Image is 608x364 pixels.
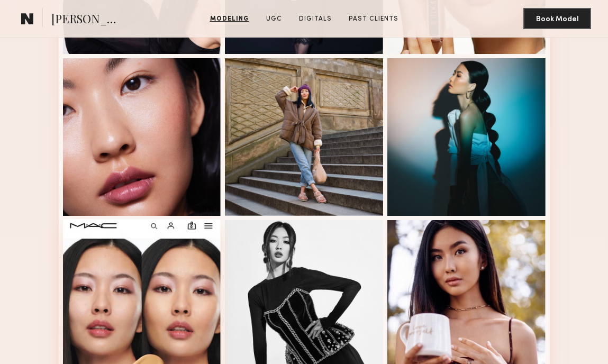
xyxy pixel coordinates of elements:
[295,14,336,24] a: Digitals
[262,14,286,24] a: UGC
[206,14,253,24] a: Modeling
[51,11,125,29] span: [PERSON_NAME]
[523,14,591,23] a: Book Model
[344,14,403,24] a: Past Clients
[523,8,591,29] button: Book Model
